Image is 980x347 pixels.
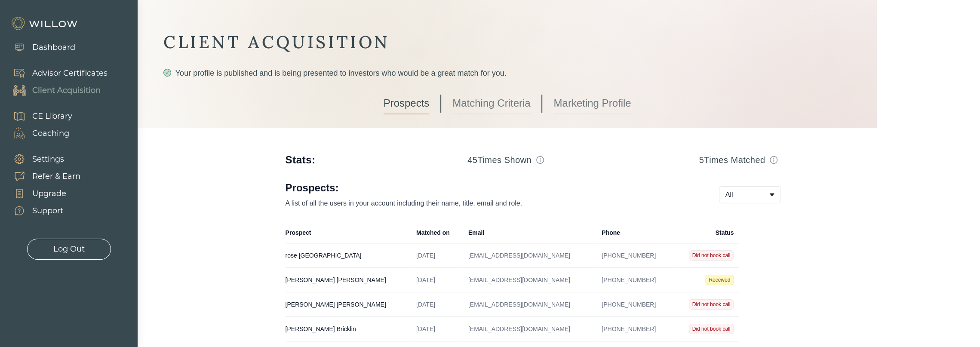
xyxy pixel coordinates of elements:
[705,275,734,285] span: Received
[463,268,596,292] td: [EMAIL_ADDRESS][DOMAIN_NAME]
[4,64,108,82] a: Advisor Certificates
[411,222,463,243] th: Matched on
[32,205,63,217] div: Support
[411,243,463,268] td: [DATE]
[596,292,673,317] td: [PHONE_NUMBER]
[53,243,85,255] div: Log Out
[163,67,851,79] div: Your profile is published and is being presented to investors who would be a great match for you.
[411,268,463,292] td: [DATE]
[32,42,75,53] div: Dashboard
[767,153,780,167] button: Match info
[11,17,80,31] img: Willow
[286,153,316,167] div: Stats:
[32,188,66,200] div: Upgrade
[4,168,80,185] a: Refer & Earn
[4,107,72,125] a: CE Library
[463,243,596,268] td: [EMAIL_ADDRESS][DOMAIN_NAME]
[286,317,411,341] td: [PERSON_NAME] Bricklin
[4,39,75,56] a: Dashboard
[4,185,80,202] a: Upgrade
[699,154,765,166] h3: 5 Times Matched
[770,156,777,164] span: info-circle
[32,68,108,79] div: Advisor Certificates
[4,150,80,168] a: Settings
[689,299,734,310] span: Did not book call
[596,243,673,268] td: [PHONE_NUMBER]
[411,292,463,317] td: [DATE]
[163,31,851,53] div: CLIENT ACQUISITION
[536,156,544,164] span: info-circle
[689,250,734,261] span: Did not book call
[596,317,673,341] td: [PHONE_NUMBER]
[463,222,596,243] th: Email
[4,82,108,99] a: Client Acquisition
[286,292,411,317] td: [PERSON_NAME] [PERSON_NAME]
[411,317,463,341] td: [DATE]
[452,93,530,114] a: Matching Criteria
[286,222,411,243] th: Prospect
[286,181,691,195] h1: Prospects:
[4,125,72,142] a: Coaching
[32,111,72,122] div: CE Library
[467,154,531,166] h3: 45 Times Shown
[689,324,734,334] span: Did not book call
[673,222,739,243] th: Status
[286,268,411,292] td: [PERSON_NAME] [PERSON_NAME]
[286,243,411,268] td: rose [GEOGRAPHIC_DATA]
[768,191,775,198] span: caret-down
[163,69,171,77] span: check-circle
[32,171,80,182] div: Refer & Earn
[32,85,101,96] div: Client Acquisition
[596,268,673,292] td: [PHONE_NUMBER]
[463,317,596,341] td: [EMAIL_ADDRESS][DOMAIN_NAME]
[32,128,69,139] div: Coaching
[533,153,547,167] button: Match info
[286,198,691,209] p: A list of all the users in your account including their name, title, email and role.
[32,154,64,165] div: Settings
[596,222,673,243] th: Phone
[553,93,631,114] a: Marketing Profile
[384,93,430,114] a: Prospects
[463,292,596,317] td: [EMAIL_ADDRESS][DOMAIN_NAME]
[725,190,733,200] span: All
